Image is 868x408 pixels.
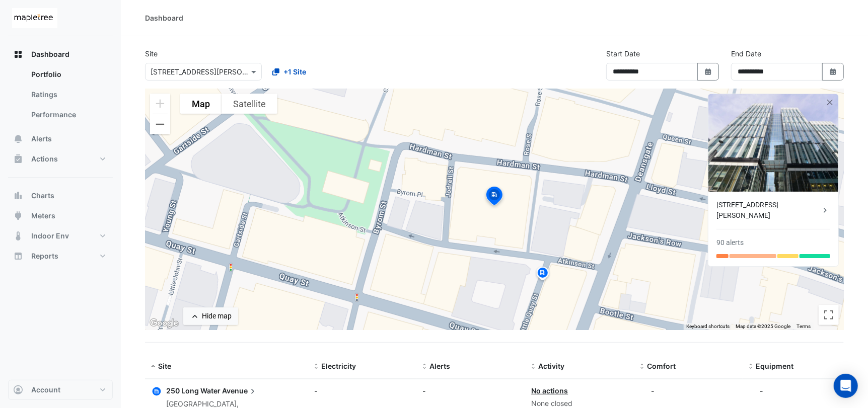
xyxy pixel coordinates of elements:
img: Google [148,317,181,330]
a: Performance [23,105,113,125]
button: Charts [8,186,113,206]
span: Account [31,385,60,395]
span: Site [158,362,171,370]
fa-icon: Select Date [704,67,713,76]
a: Ratings [23,85,113,105]
app-icon: Indoor Env [13,231,23,241]
span: Actions [31,154,58,164]
app-icon: Alerts [13,134,23,144]
span: Meters [31,211,55,221]
span: Comfort [647,362,676,370]
div: - [651,385,655,396]
span: Indoor Env [31,231,69,241]
label: Site [145,48,158,59]
div: - [423,385,520,396]
img: 3 Hardman Street [708,94,838,192]
button: Zoom out [150,114,170,134]
fa-icon: Select Date [829,67,838,76]
button: Reports [8,246,113,266]
img: site-pin.svg [535,266,551,283]
a: Terms (opens in new tab) [797,323,811,329]
div: 90 alerts [716,237,744,248]
div: Dashboard [8,64,113,129]
div: [STREET_ADDRESS][PERSON_NAME] [716,200,820,221]
div: - [314,385,411,396]
span: Electricity [321,362,356,370]
div: Open Intercom Messenger [834,374,858,398]
button: Meters [8,206,113,226]
a: Open this area in Google Maps (opens a new window) [148,317,181,330]
span: Activity [538,362,564,370]
button: Toggle fullscreen view [819,305,839,325]
div: - [760,385,763,396]
a: No actions [531,386,568,395]
app-icon: Charts [13,191,23,201]
app-icon: Actions [13,154,23,164]
div: Dashboard [145,13,183,23]
button: Hide map [183,307,238,325]
span: +1 Site [283,66,306,77]
button: Alerts [8,129,113,149]
button: Dashboard [8,44,113,64]
span: Map data ©2025 Google [736,323,790,329]
a: Portfolio [23,64,113,85]
img: site-pin-selected.svg [483,185,505,209]
span: Charts [31,191,54,201]
button: Indoor Env [8,226,113,246]
span: Reports [31,251,58,261]
span: Equipment [756,362,793,370]
span: Alerts [31,134,52,144]
app-icon: Dashboard [13,49,23,59]
span: 250 Long Water [166,386,221,395]
app-icon: Meters [13,211,23,221]
button: Keyboard shortcuts [686,323,730,330]
button: +1 Site [266,63,313,80]
span: Dashboard [31,49,69,59]
span: Alerts [430,362,451,370]
label: End Date [731,48,761,59]
span: Avenue [222,385,258,396]
div: Hide map [202,311,232,321]
img: Company Logo [12,8,57,28]
label: Start Date [606,48,640,59]
button: Show satellite imagery [222,94,277,114]
button: Zoom in [150,94,170,114]
button: Account [8,380,113,400]
button: Show street map [180,94,222,114]
app-icon: Reports [13,251,23,261]
button: Actions [8,149,113,169]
